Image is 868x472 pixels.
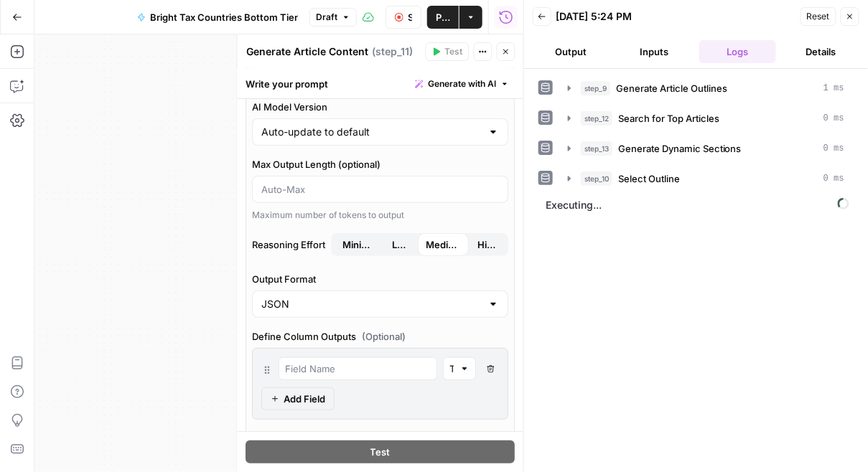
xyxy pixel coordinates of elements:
button: Logs [699,40,777,63]
button: Test [246,440,515,463]
label: Define Column Outputs [253,329,509,344]
span: 1 ms [823,82,844,95]
span: Generate Dynamic Sections [618,141,742,156]
span: Draft [316,11,337,24]
span: Bright Tax Countries Bottom Tier [150,10,298,24]
span: (Optional) [363,329,406,344]
button: Details [782,40,859,63]
button: Generate with AI [410,75,515,93]
button: Reset [801,7,836,26]
button: 0 ms [559,167,853,190]
span: Executing... [541,194,854,217]
span: Generate with AI [429,77,497,90]
button: Publish [427,6,459,29]
button: Reasoning EffortMinimalLowMedium [470,233,506,256]
div: Maximum number of tokens to output [253,209,509,222]
button: 1 ms [559,77,853,100]
label: Reasoning Effort [253,233,509,256]
span: ( step_11 ) [373,44,414,59]
div: Write your prompt [238,69,524,98]
span: step_13 [581,141,612,156]
span: Add Field [284,392,326,406]
span: Test [445,45,463,58]
span: Test [370,445,391,459]
span: 0 ms [823,112,844,125]
span: Search for Top Articles [618,111,719,126]
input: Auto-Max [262,182,500,197]
button: Inputs [616,40,694,63]
input: Field Name [286,362,431,376]
button: Reasoning EffortLowMediumHigh [335,233,384,256]
span: 0 ms [823,142,844,155]
button: Reasoning EffortMinimalMediumHigh [383,233,418,256]
span: step_12 [581,111,612,126]
span: step_10 [581,171,612,186]
span: step_9 [581,81,610,95]
label: Max Output Length (optional) [253,157,509,171]
button: 0 ms [559,137,853,160]
input: JSON [262,297,482,311]
button: Output [533,40,610,63]
button: Bright Tax Countries Bottom Tier [129,6,307,29]
span: Low [392,237,409,252]
label: Output Format [253,272,509,286]
input: Text [450,362,454,376]
input: Auto-update to default [262,125,482,139]
span: Stop Run [408,10,412,24]
span: Minimal [343,237,375,252]
span: Select Outline [618,171,680,186]
span: Reset [807,10,830,23]
button: Add Field [262,387,335,410]
button: 0 ms [559,107,853,130]
span: High [478,237,498,252]
button: Test [426,42,470,61]
span: Publish [436,10,450,24]
button: Stop Run [386,6,421,29]
button: Draft [309,8,357,27]
span: 0 ms [823,172,844,185]
span: Generate Article Outlines [616,81,727,95]
textarea: Generate Article Content [247,44,369,59]
label: AI Model Version [253,100,509,114]
span: Medium [426,237,461,252]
